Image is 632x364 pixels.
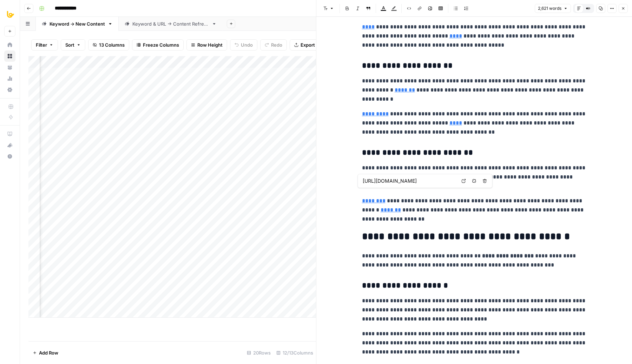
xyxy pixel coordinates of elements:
[535,4,571,13] button: 2,621 words
[119,17,223,31] a: Keyword & URL -> Content Refresh
[36,17,119,31] a: Keyword -> New Content
[88,39,129,50] button: 13 Columns
[50,20,105,27] div: Keyword -> New Content
[4,140,15,151] button: What's new?
[31,39,58,50] button: Filter
[230,39,257,50] button: Undo
[4,6,15,23] button: Workspace: All About AI
[4,8,17,21] img: All About AI Logo
[132,39,184,50] button: Freeze Columns
[65,41,74,48] span: Sort
[4,62,15,73] a: Your Data
[274,347,316,358] div: 12/13 Columns
[143,41,179,48] span: Freeze Columns
[290,39,330,50] button: Export CSV
[36,41,47,48] span: Filter
[260,39,287,50] button: Redo
[4,84,15,95] a: Settings
[5,140,15,150] div: What's new?
[4,39,15,50] a: Home
[61,39,85,50] button: Sort
[132,20,209,27] div: Keyword & URL -> Content Refresh
[99,41,125,48] span: 13 Columns
[197,41,223,48] span: Row Height
[241,41,253,48] span: Undo
[244,347,274,358] div: 20 Rows
[4,128,15,140] a: AirOps Academy
[4,73,15,84] a: Usage
[4,151,15,162] button: Help + Support
[186,39,227,50] button: Row Height
[538,5,561,12] span: 2,621 words
[4,50,15,62] a: Browse
[301,41,325,48] span: Export CSV
[39,349,58,356] span: Add Row
[28,347,62,358] button: Add Row
[271,41,282,48] span: Redo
